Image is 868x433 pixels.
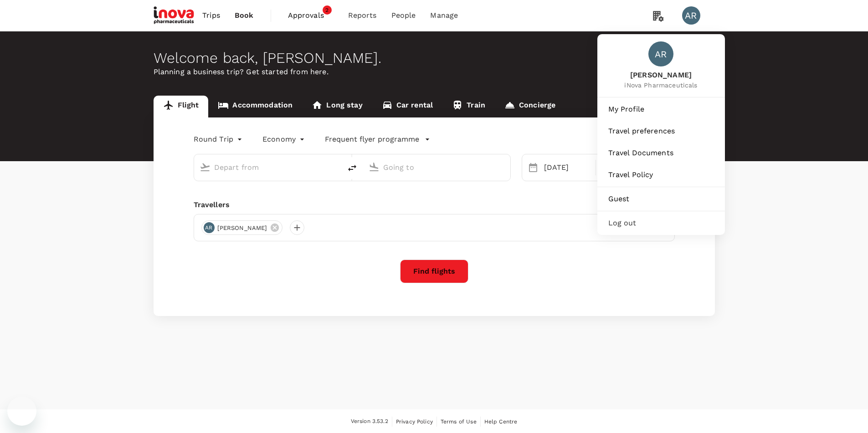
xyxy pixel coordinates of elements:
a: Long stay [302,96,372,117]
a: Travel Policy [601,165,721,185]
div: AR [204,222,215,233]
span: Privacy Policy [396,418,433,425]
a: Terms of Use [441,417,477,427]
div: Travellers [194,199,675,210]
input: Depart from [214,160,322,174]
span: [PERSON_NAME] [624,70,697,81]
a: Accommodation [208,96,302,117]
span: Manage [430,10,458,21]
div: Log out [601,213,721,233]
button: Find flights [400,260,468,283]
button: Open [335,166,337,168]
a: Travel preferences [601,121,721,141]
div: AR [648,41,673,66]
span: Trips [202,10,220,21]
span: Approvals [288,10,334,21]
span: Travel Documents [608,148,714,158]
div: [DATE] [540,158,594,177]
span: Travel Policy [608,169,714,180]
a: Flight [154,96,209,117]
a: My Profile [601,99,721,119]
button: delete [341,157,363,179]
button: Open [504,166,506,168]
span: Guest [608,194,714,204]
span: Version 3.53.2 [351,417,388,426]
button: Frequent flyer programme [325,134,430,145]
img: iNova Pharmaceuticals [154,5,195,25]
span: Travel preferences [608,126,714,137]
a: Car rental [372,96,443,117]
span: Help Centre [484,418,518,425]
span: Terms of Use [441,418,477,425]
input: Going to [383,160,491,174]
div: AR[PERSON_NAME] [201,220,283,235]
iframe: Button to launch messaging window [7,397,36,426]
span: [PERSON_NAME] [212,224,273,233]
a: Concierge [495,96,565,117]
span: iNova Pharmaceuticals [624,81,697,90]
span: Reports [348,10,377,21]
a: Help Centre [484,417,518,427]
div: Economy [262,132,307,147]
div: Welcome back , [PERSON_NAME] . [154,50,715,66]
span: Book [235,10,254,21]
span: 2 [323,5,332,15]
a: Train [442,96,495,117]
span: My Profile [608,104,714,115]
span: Log out [608,218,714,229]
a: Travel Documents [601,143,721,163]
div: AR [682,6,700,25]
p: Frequent flyer programme [325,134,419,145]
a: Guest [601,189,721,209]
div: Round Trip [194,132,245,147]
a: Privacy Policy [396,417,433,427]
p: Planning a business trip? Get started from here. [154,66,715,77]
span: People [391,10,416,21]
